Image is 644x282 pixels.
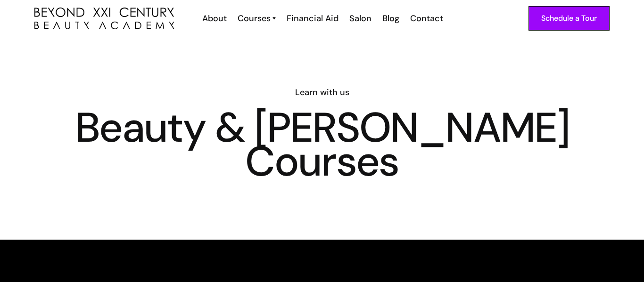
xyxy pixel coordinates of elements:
a: About [196,12,231,24]
a: Financial Aid [281,12,343,24]
a: home [34,8,174,30]
div: Salon [349,12,372,24]
div: Blog [382,12,399,24]
div: Courses [238,12,271,24]
div: Schedule a Tour [541,12,597,24]
a: Blog [376,12,404,24]
h6: Learn with us [34,86,610,98]
div: About [202,12,227,24]
a: Contact [404,12,448,24]
a: Courses [238,12,276,24]
a: Schedule a Tour [528,6,610,31]
h1: Beauty & [PERSON_NAME] Courses [34,111,610,178]
img: beyond 21st century beauty academy logo [34,8,174,30]
div: Financial Aid [287,12,339,24]
div: Contact [410,12,443,24]
a: Salon [343,12,376,24]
